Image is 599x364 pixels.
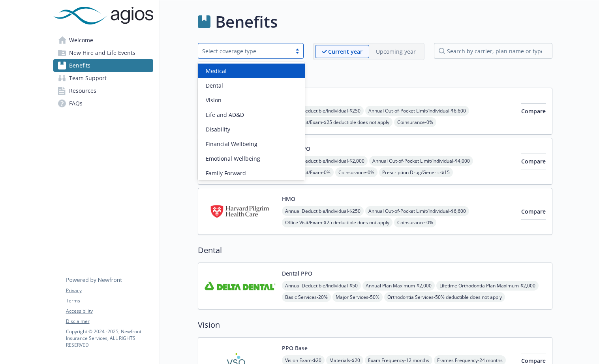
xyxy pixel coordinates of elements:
[521,103,546,119] button: Compare
[384,292,505,302] span: Orthodontia Services - 50% deductible does not apply
[206,125,230,133] span: Disability
[365,206,469,216] span: Annual Out-of-Pocket Limit/Individual - $6,600
[282,195,295,203] button: HMO
[434,43,552,59] input: search by carrier, plan name or type
[66,328,153,348] p: Copyright © 2024 - 2025 , Newfront Insurance Services, ALL RIGHTS RESERVED
[69,84,96,97] span: Resources
[198,319,552,331] h2: Vision
[53,47,153,59] a: New Hire and Life Events
[206,67,227,75] span: Medical
[362,281,435,291] span: Annual Plan Maximum - $2,000
[521,158,546,165] span: Compare
[215,10,278,34] h1: Benefits
[69,47,135,59] span: New Hire and Life Events
[206,140,257,148] span: Financial Wellbeing
[376,47,416,56] p: Upcoming year
[53,97,153,110] a: FAQs
[282,106,364,116] span: Annual Deductible/Individual - $250
[198,244,552,256] h2: Dental
[202,47,287,55] div: Select coverage type
[206,154,260,163] span: Emotional Wellbeing
[205,269,276,303] img: Delta Dental Insurance Company carrier logo
[379,167,453,177] span: Prescription Drug/Generic - $15
[53,84,153,97] a: Resources
[394,117,436,127] span: Coinsurance - 0%
[53,59,153,72] a: Benefits
[205,195,276,228] img: Harvard Pilgrim Health Care carrier logo
[206,111,244,119] span: Life and AD&D
[66,308,153,315] a: Accessibility
[69,97,83,110] span: FAQs
[69,72,107,84] span: Team Support
[521,208,546,215] span: Compare
[282,292,331,302] span: Basic Services - 20%
[521,107,546,115] span: Compare
[521,204,546,220] button: Compare
[282,206,364,216] span: Annual Deductible/Individual - $250
[66,318,153,325] a: Disclaimer
[369,156,473,166] span: Annual Out-of-Pocket Limit/Individual - $4,000
[206,81,223,90] span: Dental
[66,297,153,304] a: Terms
[66,287,153,294] a: Privacy
[53,34,153,47] a: Welcome
[521,154,546,169] button: Compare
[282,167,334,177] span: Office Visit/Exam - 0%
[282,269,312,278] button: Dental PPO
[69,34,93,47] span: Welcome
[53,72,153,84] a: Team Support
[332,292,383,302] span: Major Services - 50%
[282,218,392,227] span: Office Visit/Exam - $25 deductible does not apply
[282,156,368,166] span: Annual Deductible/Individual - $2,000
[69,59,90,72] span: Benefits
[282,117,392,127] span: Office Visit/Exam - $25 deductible does not apply
[365,106,469,116] span: Annual Out-of-Pocket Limit/Individual - $6,600
[206,96,222,104] span: Vision
[282,344,308,352] button: PPO Base
[335,167,377,177] span: Coinsurance - 0%
[328,47,362,56] p: Current year
[394,218,436,227] span: Coinsurance - 0%
[436,281,539,291] span: Lifetime Orthodontia Plan Maximum - $2,000
[198,69,552,81] h2: Medical
[282,281,361,291] span: Annual Deductible/Individual - $50
[206,169,246,177] span: Family Forward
